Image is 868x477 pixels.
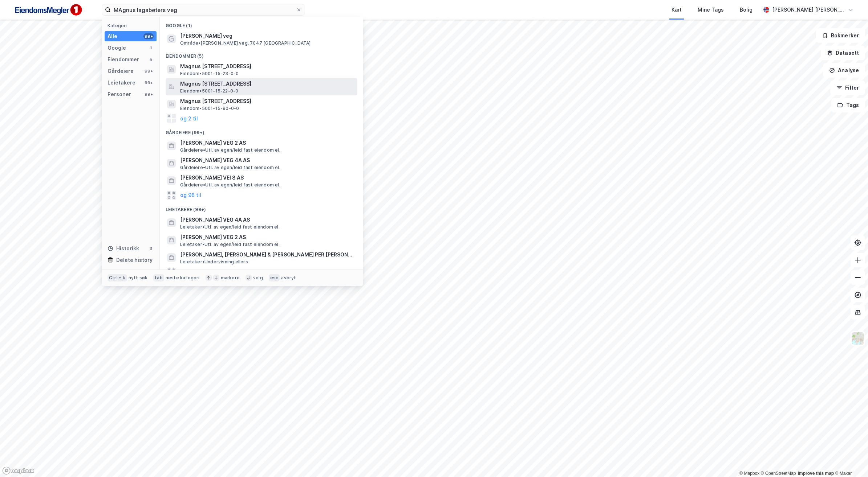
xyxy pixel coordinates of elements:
div: Mine Tags [698,5,724,14]
button: Bokmerker [816,28,865,43]
img: Z [851,332,865,345]
div: markere [221,275,240,281]
div: tab [153,274,164,281]
a: Mapbox [739,471,759,476]
a: Improve this map [798,471,834,476]
span: Gårdeiere • Utl. av egen/leid fast eiendom el. [180,147,280,153]
button: Analyse [823,63,865,78]
input: Søk på adresse, matrikkel, gårdeiere, leietakere eller personer [111,4,296,15]
a: Mapbox homepage [2,466,34,475]
div: velg [253,275,263,281]
div: Kart [672,5,682,14]
button: og 2 til [180,114,198,123]
span: [PERSON_NAME] VEG 4A AS [180,156,354,165]
iframe: Chat Widget [832,442,868,477]
span: Magnus [STREET_ADDRESS] [180,62,354,71]
div: esc [269,274,280,281]
span: Eiendom • 5001-15-90-0-0 [180,106,239,111]
span: [PERSON_NAME] veg [180,32,354,40]
div: Gårdeiere (99+) [160,124,363,137]
button: Datasett [821,46,865,60]
button: og 96 til [180,268,201,276]
span: Leietaker • Utl. av egen/leid fast eiendom el. [180,224,280,230]
div: Historikk [108,244,139,253]
span: Leietaker • Utl. av egen/leid fast eiendom el. [180,242,280,247]
div: 99+ [143,91,154,97]
div: nytt søk [129,275,148,281]
span: Magnus [STREET_ADDRESS] [180,97,354,106]
div: Bolig [740,5,753,14]
div: Kontrollprogram for chat [832,442,868,477]
span: [PERSON_NAME] VEI 8 AS [180,173,354,182]
span: Eiendom • 5001-15-22-0-0 [180,88,238,94]
div: 99+ [143,68,154,74]
div: Alle [108,32,117,41]
div: 3 [148,246,154,251]
div: 5 [148,57,154,62]
span: [PERSON_NAME], [PERSON_NAME] & [PERSON_NAME] PER [PERSON_NAME] [180,250,354,259]
div: Leietakere [108,78,135,87]
img: F4PB6Px+NJ5v8B7XTbfpPpyloAAAAASUVORK5CYII= [12,2,84,18]
div: Kategori [108,23,157,28]
div: Gårdeiere [108,67,134,75]
div: 1 [148,45,154,51]
a: OpenStreetMap [761,471,796,476]
span: [PERSON_NAME] VEG 4A AS [180,215,354,224]
div: Leietakere (99+) [160,201,363,214]
span: Område • [PERSON_NAME] veg, 7047 [GEOGRAPHIC_DATA] [180,40,311,46]
div: Delete history [116,256,153,264]
div: avbryt [281,275,296,281]
span: Leietaker • Undervisning ellers [180,259,248,265]
span: Magnus [STREET_ADDRESS] [180,79,354,88]
div: Personer [108,90,131,99]
button: og 96 til [180,191,201,200]
span: Gårdeiere • Utl. av egen/leid fast eiendom el. [180,165,280,170]
button: Tags [831,98,865,112]
div: Eiendommer (5) [160,48,363,61]
div: Eiendommer [108,55,139,64]
div: [PERSON_NAME] [PERSON_NAME] [772,5,845,14]
div: 99+ [143,33,154,39]
span: Gårdeiere • Utl. av egen/leid fast eiendom el. [180,182,280,188]
span: Eiendom • 5001-15-23-0-0 [180,71,239,77]
div: Google [108,44,126,52]
div: Google (1) [160,17,363,30]
span: [PERSON_NAME] VEG 2 AS [180,139,354,147]
button: Filter [830,81,865,95]
div: neste kategori [166,275,200,281]
span: [PERSON_NAME] VEG 2 AS [180,233,354,242]
div: 99+ [143,80,154,86]
div: Ctrl + k [108,274,127,281]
